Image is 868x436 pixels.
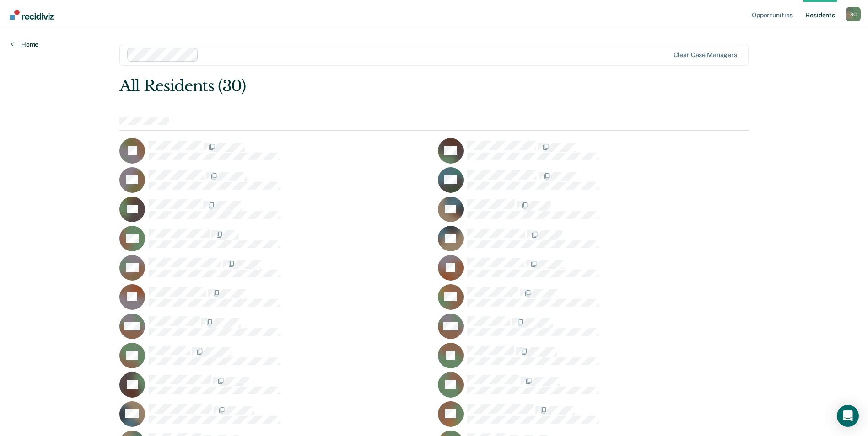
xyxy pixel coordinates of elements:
[119,77,623,96] div: All Residents (30)
[11,40,38,48] a: Home
[846,7,861,21] button: Profile dropdown button
[837,405,859,427] div: Open Intercom Messenger
[10,10,54,20] img: Recidiviz
[674,51,737,59] div: Clear case managers
[846,7,861,21] div: B C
